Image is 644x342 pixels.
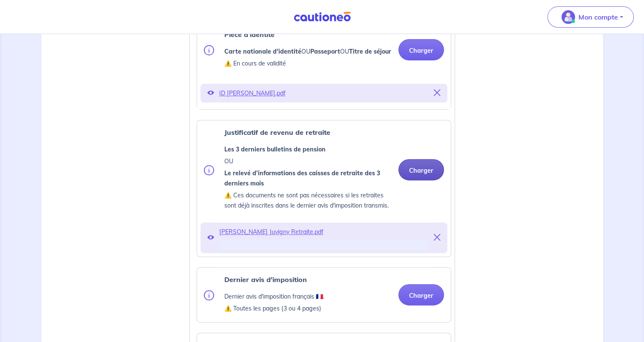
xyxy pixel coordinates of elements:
[310,48,340,55] strong: Passeport
[224,58,391,68] p: ⚠️ En cours de validité
[561,10,575,24] img: illu_account_valid_menu.svg
[398,39,444,60] button: Charger
[204,290,214,300] img: info.svg
[434,232,441,244] button: Supprimer
[224,46,391,57] p: OU OU
[204,45,214,55] img: info.svg
[224,303,324,313] p: ⚠️ Toutes les pages (3 ou 4 pages)
[224,291,324,302] p: Dernier avis d'imposition français 🇫🇷.
[224,169,380,187] strong: Le relevé d’informations des caisses de retraite des 3 derniers mois
[207,232,214,244] button: Voir
[224,48,301,55] strong: Carte nationale d'identité
[219,87,429,99] p: ID [PERSON_NAME].pdf
[224,190,392,211] p: ⚠️ Ces documents ne sont pas nécessaires si les retraites sont déjà inscrites dans le dernier avi...
[224,30,275,39] strong: Pièce d’identité
[578,12,618,22] p: Mon compte
[398,159,444,180] button: Charger
[224,128,330,137] strong: Justificatif de revenu de retraite
[197,267,451,322] div: categoryName: tax-assessment, userCategory: retired
[290,11,354,22] img: Cautioneo
[219,226,429,238] span: [PERSON_NAME] Juvigny Retraite.pdf
[224,275,307,284] strong: Dernier avis d'imposition
[197,120,451,257] div: categoryName: last-retirement-proof, userCategory: retired
[204,165,214,175] img: info.svg
[197,22,451,110] div: categoryName: national-id, userCategory: retired
[349,48,391,55] strong: Titre de séjour
[547,6,634,28] button: illu_account_valid_menu.svgMon compte
[434,87,441,99] button: Supprimer
[398,284,444,305] button: Charger
[224,156,392,166] p: OU
[224,145,326,153] strong: Les 3 derniers bulletins de pension
[207,87,214,99] button: Voir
